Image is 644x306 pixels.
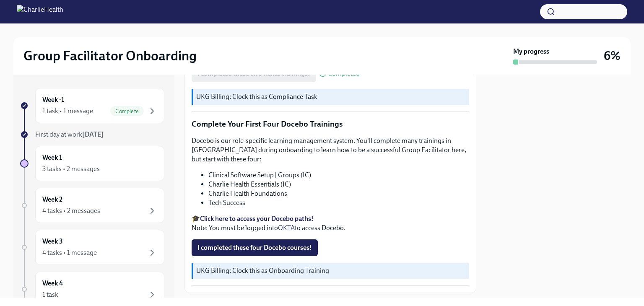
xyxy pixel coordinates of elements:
p: UKG Billing: Clock this as Onboarding Training [196,266,466,275]
span: Complete [110,108,144,114]
img: CharlieHealth [17,5,63,18]
span: Completed [328,70,360,77]
span: First day at work [35,130,104,138]
div: 4 tasks • 1 message [42,248,97,257]
li: Clinical Software Setup | Groups (IC) [208,171,469,180]
h6: Week 4 [42,279,63,288]
a: Week -11 task • 1 messageComplete [20,88,164,123]
div: 1 task • 1 message [42,106,93,116]
li: Charlie Health Essentials (IC) [208,180,469,189]
h2: Group Facilitator Onboarding [23,47,197,64]
span: I completed these four Docebo courses! [197,244,312,252]
div: 1 task [42,290,58,299]
div: 4 tasks • 2 messages [42,206,100,215]
p: Complete Your First Four Docebo Trainings [192,119,469,130]
p: Docebo is our role-specific learning management system. You'll complete many trainings in [GEOGRA... [192,136,469,164]
li: Tech Success [208,198,469,207]
h6: Week 1 [42,153,62,162]
li: Charlie Health Foundations [208,189,469,198]
a: OKTA [278,224,295,232]
a: Week 24 tasks • 2 messages [20,188,164,223]
a: Week 34 tasks • 1 message [20,230,164,265]
h6: Week 3 [42,237,63,246]
p: UKG Billing: Clock this as Compliance Task [196,92,466,101]
h6: Week 2 [42,195,62,204]
h3: 6% [604,48,621,63]
div: 3 tasks • 2 messages [42,164,100,174]
a: Week 13 tasks • 2 messages [20,146,164,181]
p: 🎓 Note: You must be logged into to access Docebo. [192,214,469,233]
a: First day at work[DATE] [20,130,164,139]
strong: [DATE] [82,130,104,138]
a: Click here to access your Docebo paths! [200,215,314,223]
strong: My progress [513,47,549,56]
h6: Week -1 [42,95,64,104]
button: I completed these four Docebo courses! [192,239,318,256]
